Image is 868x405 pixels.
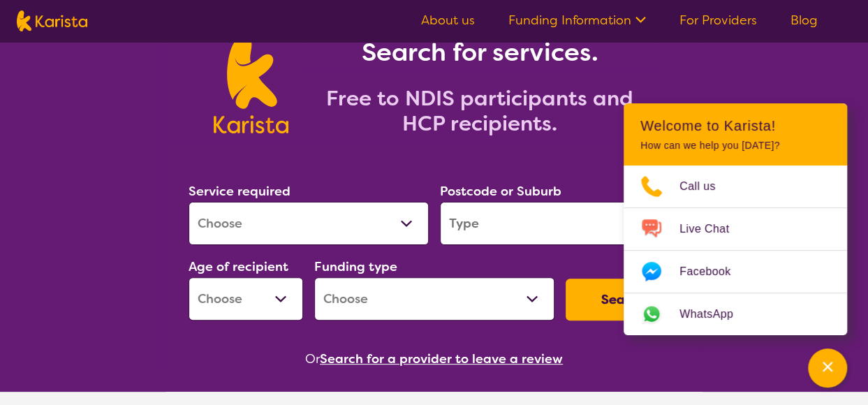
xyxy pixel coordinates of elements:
[314,258,397,275] label: Funding type
[305,36,654,69] h1: Search for services.
[624,103,847,335] div: Channel Menu
[305,86,654,136] h2: Free to NDIS participants and HCP recipients.
[305,348,320,369] span: Or
[640,140,830,152] p: How can we help you [DATE]?
[624,293,847,335] a: Web link opens in a new tab.
[440,183,561,200] label: Postcode or Suburb
[320,348,563,369] button: Search for a provider to leave a review
[679,12,757,29] a: For Providers
[679,176,733,197] span: Call us
[679,261,747,282] span: Facebook
[189,183,290,200] label: Service required
[508,12,646,29] a: Funding Information
[440,202,680,245] input: Type
[679,219,746,240] span: Live Chat
[808,348,847,388] button: Channel Menu
[640,117,830,134] h2: Welcome to Karista!
[624,165,847,335] ul: Choose channel
[214,36,288,133] img: Karista logo
[566,279,680,321] button: Search
[17,10,87,31] img: Karista logo
[189,258,288,275] label: Age of recipient
[679,304,750,325] span: WhatsApp
[790,12,818,29] a: Blog
[421,12,475,29] a: About us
